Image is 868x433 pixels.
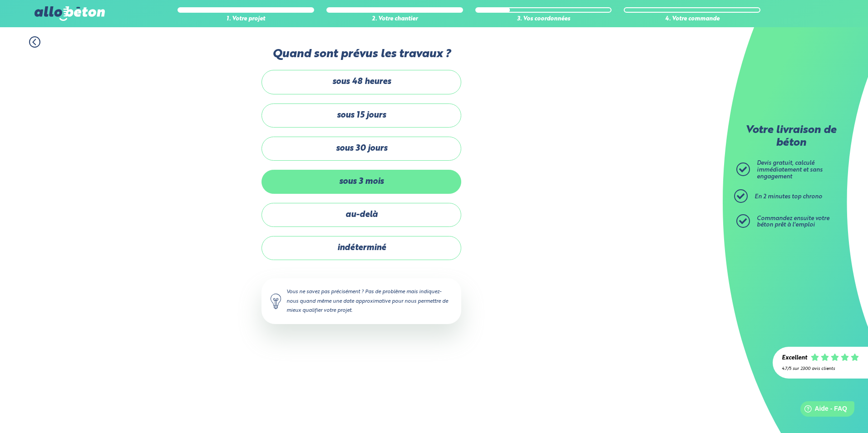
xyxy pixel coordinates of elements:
[624,16,760,23] div: 4. Votre commande
[787,398,858,423] iframe: Help widget launcher
[261,170,461,194] label: sous 3 mois
[475,16,612,23] div: 3. Vos coordonnées
[178,16,314,23] div: 1. Votre projet
[261,278,461,324] div: Vous ne savez pas précisément ? Pas de problème mais indiquez-nous quand même une date approximat...
[261,137,461,161] label: sous 30 jours
[261,103,461,128] label: sous 15 jours
[261,70,461,94] label: sous 48 heures
[261,203,461,227] label: au-delà
[261,48,461,61] label: Quand sont prévus les travaux ?
[326,16,463,23] div: 2. Votre chantier
[261,236,461,260] label: indéterminé
[35,6,104,21] img: allobéton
